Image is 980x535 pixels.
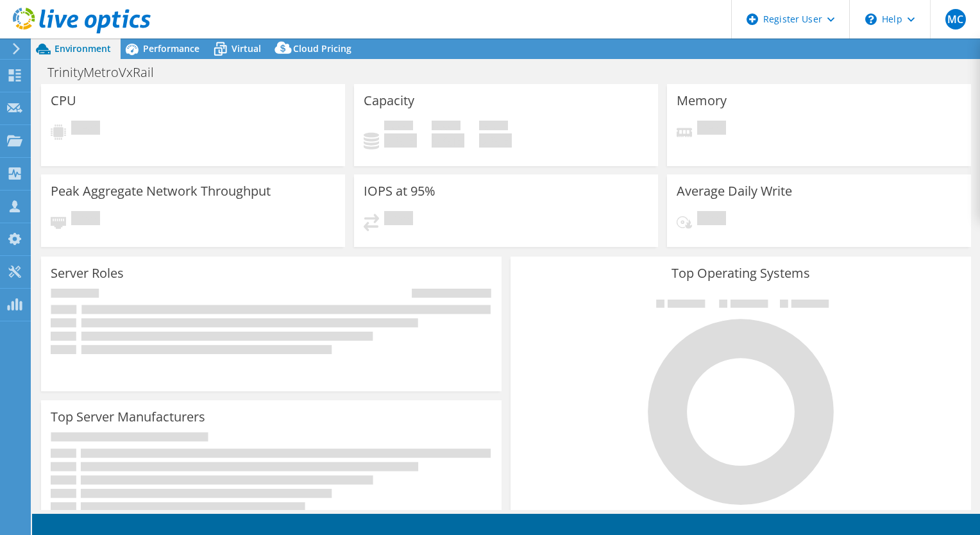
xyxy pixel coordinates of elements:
span: Used [384,121,413,133]
h3: IOPS at 95% [364,184,435,198]
span: Virtual [232,42,261,55]
h3: CPU [51,94,76,108]
h4: 0 GiB [432,133,464,148]
span: Performance [143,42,199,55]
span: Pending [697,121,726,138]
span: Pending [71,121,100,138]
h3: Server Roles [51,266,124,280]
h3: Top Operating Systems [520,266,961,280]
h3: Memory [677,94,727,108]
h3: Capacity [364,94,414,108]
h4: 0 GiB [384,133,417,148]
span: MC [945,9,966,30]
h3: Average Daily Write [677,184,792,198]
span: Pending [384,211,413,228]
h3: Peak Aggregate Network Throughput [51,184,271,198]
span: Pending [71,211,100,228]
h4: 0 GiB [479,133,512,148]
span: Free [432,121,460,133]
h1: TrinityMetroVxRail [42,65,174,80]
span: Cloud Pricing [293,42,351,55]
h3: Top Server Manufacturers [51,410,205,424]
span: Total [479,121,508,133]
span: Environment [55,42,111,55]
span: Pending [697,211,726,228]
svg: \n [865,13,877,25]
